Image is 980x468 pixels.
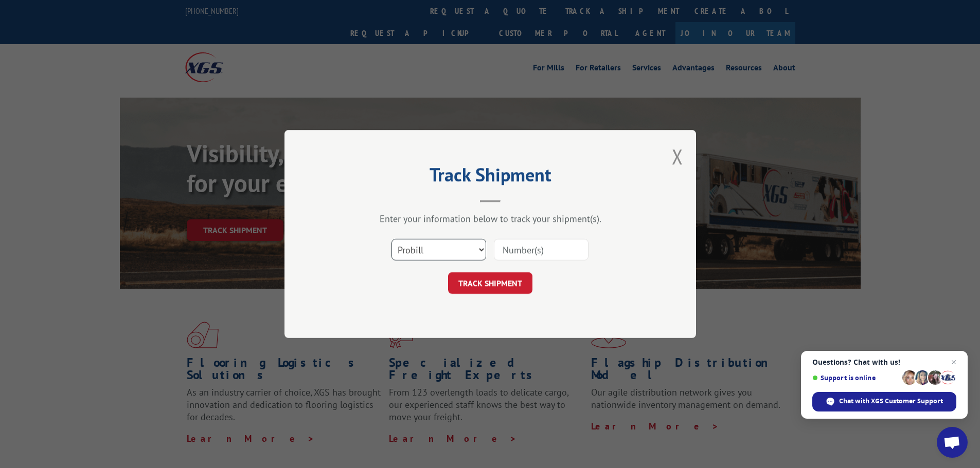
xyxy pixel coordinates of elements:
[839,397,943,406] span: Chat with XGS Customer Support
[336,213,645,224] div: Enter your information below to track your shipment(s).
[448,272,532,294] button: TRACK SHIPMENT
[672,143,683,170] button: Close modal
[494,239,589,260] input: Number(s)
[812,358,956,366] span: Questions? Chat with us!
[812,392,956,411] div: Chat with XGS Customer Support
[812,374,899,382] span: Support is online
[948,356,960,368] span: Close chat
[937,427,968,458] div: Open chat
[336,167,645,187] h2: Track Shipment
